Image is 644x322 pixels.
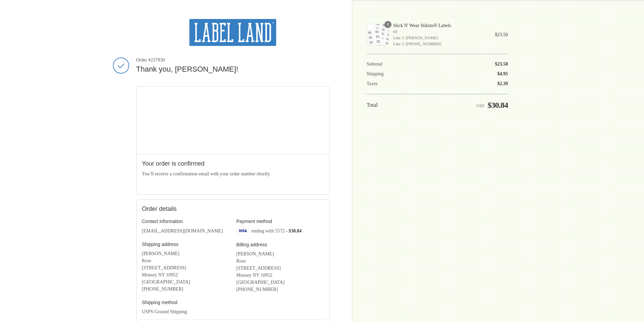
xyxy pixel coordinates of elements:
address: [PERSON_NAME] Rose [STREET_ADDRESS] Monsey NY 10952 [GEOGRAPHIC_DATA] ‎[PHONE_NUMBER] [142,250,230,293]
th: Subtotal [367,61,410,67]
address: [PERSON_NAME] Rose [STREET_ADDRESS] Monsey NY 10952 [GEOGRAPHIC_DATA] ‎[PHONE_NUMBER] [236,250,324,293]
span: $23.50 [495,61,508,67]
span: Stick N' Wear Stikins® Labels [393,23,485,29]
h3: Payment method [236,218,324,224]
span: - $30.84 [286,228,302,233]
span: Shipping [367,71,384,76]
span: $4.95 [497,71,508,76]
h2: Order details [142,205,233,213]
h3: Contact information [142,218,230,224]
span: $30.84 [487,101,508,109]
bdo: [EMAIL_ADDRESS][DOMAIN_NAME] [142,228,223,233]
span: Order #237830 [136,57,330,63]
p: You’ll receive a confirmation email with your order number shortly. [142,170,324,177]
span: 60 [393,29,485,35]
th: Taxes [367,77,410,87]
h3: Shipping address [142,241,230,247]
h3: Billing address [236,242,324,248]
p: USPS Ground Shipping [142,308,230,315]
img: Stick N' Wear Stikins® Labels - 60 [367,24,388,46]
h3: Shipping method [142,299,230,305]
span: ending with 5572 [252,228,285,233]
img: Label Land [189,19,276,46]
h2: Thank you, [PERSON_NAME]! [136,65,330,74]
span: $2.39 [497,81,508,86]
span: $23.50 [495,32,508,37]
span: Total [367,102,378,108]
span: Line 1: [PERSON_NAME] [393,35,485,41]
h2: Your order is confirmed [142,160,324,168]
span: 1 [384,21,391,28]
span: Line 2: [PHONE_NUMBER] [393,41,485,47]
span: USD [476,103,484,108]
iframe: Google map displaying pin point of shipping address: Monsey, New York [137,86,330,154]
